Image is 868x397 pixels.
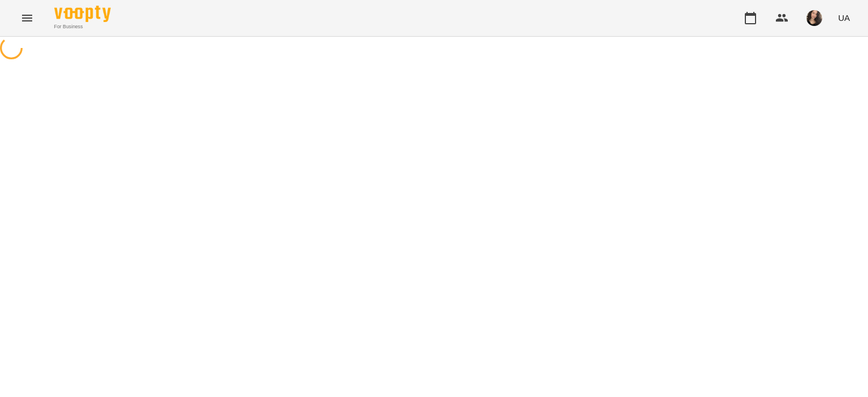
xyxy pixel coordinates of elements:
button: UA [834,7,854,28]
img: Voopty Logo [54,6,111,22]
img: af1f68b2e62f557a8ede8df23d2b6d50.jpg [806,10,822,26]
button: Menu [14,5,41,32]
span: For Business [54,23,111,30]
span: UA [838,12,850,24]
